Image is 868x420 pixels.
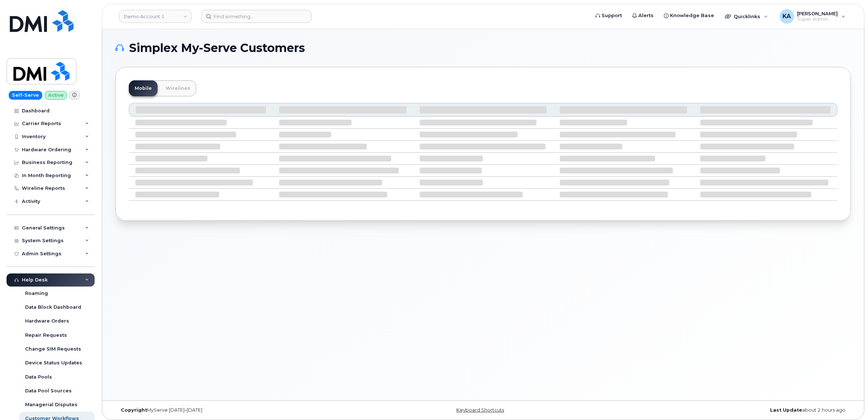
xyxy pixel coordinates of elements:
[456,407,504,413] a: Keyboard Shortcuts
[606,407,851,413] div: about 2 hours ago
[121,407,147,413] strong: Copyright
[129,80,158,96] a: Mobile
[129,43,305,53] span: Simplex My-Serve Customers
[160,80,196,96] a: Wirelines
[115,407,361,413] div: MyServe [DATE]–[DATE]
[770,407,802,413] strong: Last Update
